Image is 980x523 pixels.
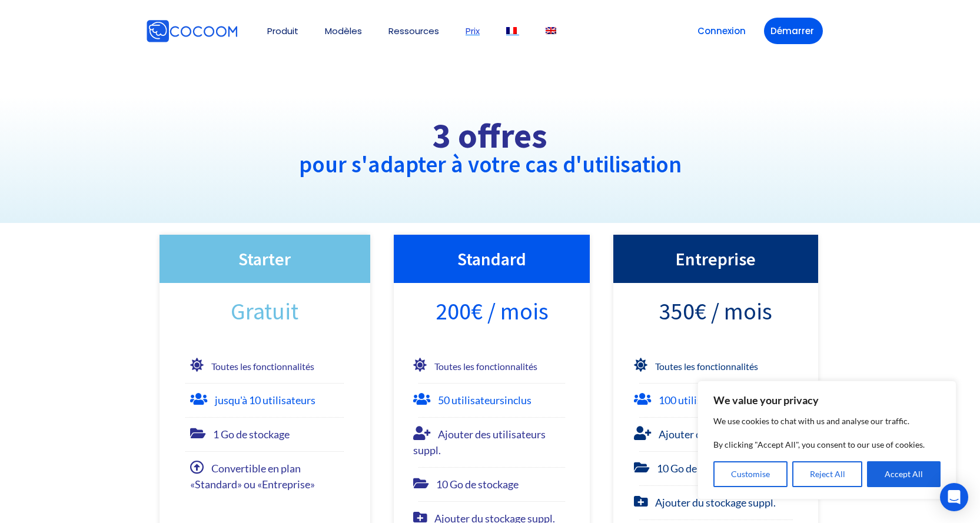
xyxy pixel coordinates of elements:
h3: Standard [406,246,578,271]
div: Open Intercom Messenger [940,483,968,511]
img: Français [506,27,517,34]
button: Customise [713,461,788,487]
span: 200€ / mois [436,302,549,321]
button: Reject All [792,461,863,487]
span: 1 Go de stockage [213,428,290,441]
img: Cocoom [146,19,238,43]
span: Ajouter du stockage suppl. [655,496,776,509]
a: Modèles [325,26,362,35]
a: Produit [267,26,298,35]
b: inclus [504,394,531,407]
p: We use cookies to chat with us and analyse our traffic. [713,414,941,428]
a: Ressources [388,26,439,35]
a: Connexion [691,18,752,44]
a: Prix [466,26,480,35]
span: Ajouter des utilisateurs suppl. [659,428,796,441]
font: jusqu'à 10 utilisateurs [215,394,315,407]
span: Ajouter des utilisateurs suppl. [413,428,546,457]
p: We value your privacy [713,393,941,407]
b: Toutes les fonctionnalités [211,361,314,372]
h3: Starter [171,246,359,271]
span: Convertible en plan «Standard» ou «Entreprise» [190,462,315,491]
h3: Entreprise [625,246,806,271]
b: Toutes les fonctionnalités [655,361,758,372]
span: Gratuit [231,302,298,321]
font: 50 utilisateurs [438,394,531,407]
p: By clicking "Accept All", you consent to our use of cookies. [713,438,941,452]
font: 100 utilisateurs [659,394,758,407]
a: Démarrer [764,18,823,44]
button: Accept All [867,461,941,487]
span: 10 Go de stockage [657,462,739,475]
span: 10 Go de stockage [436,478,519,491]
span: 350€ / mois [659,302,772,321]
img: Anglais [546,27,556,34]
b: Toutes les fonctionnalités [434,361,537,372]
